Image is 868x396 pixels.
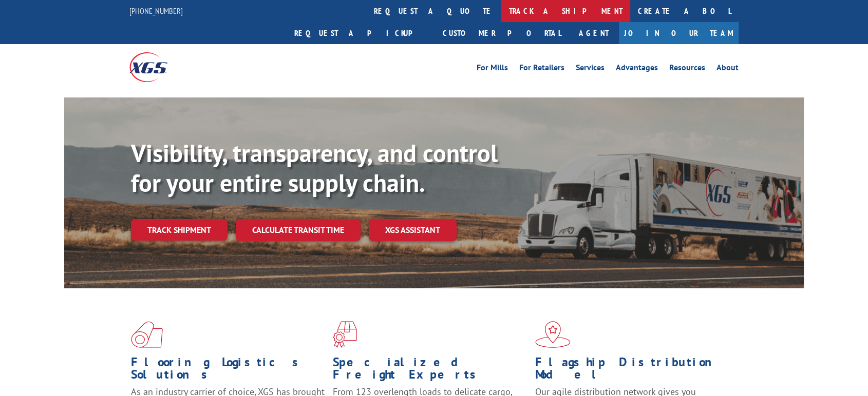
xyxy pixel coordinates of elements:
a: For Retailers [519,64,564,75]
img: xgs-icon-flagship-distribution-model-red [535,321,571,348]
a: For Mills [477,64,508,75]
a: Join Our Team [619,22,739,44]
a: XGS ASSISTANT [369,219,457,241]
img: xgs-icon-total-supply-chain-intelligence-red [131,321,163,348]
a: Resources [669,64,705,75]
a: About [716,64,739,75]
h1: Specialized Freight Experts [333,356,527,386]
a: Advantages [616,64,658,75]
a: Services [576,64,605,75]
a: Calculate transit time [236,219,361,241]
h1: Flagship Distribution Model [535,356,729,386]
b: Visibility, transparency, and control for your entire supply chain. [131,137,498,199]
img: xgs-icon-focused-on-flooring-red [333,321,357,348]
h1: Flooring Logistics Solutions [131,356,325,386]
a: Customer Portal [435,22,569,44]
a: Agent [569,22,619,44]
a: Request a pickup [287,22,435,44]
a: Track shipment [131,219,228,241]
a: [PHONE_NUMBER] [129,6,183,16]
